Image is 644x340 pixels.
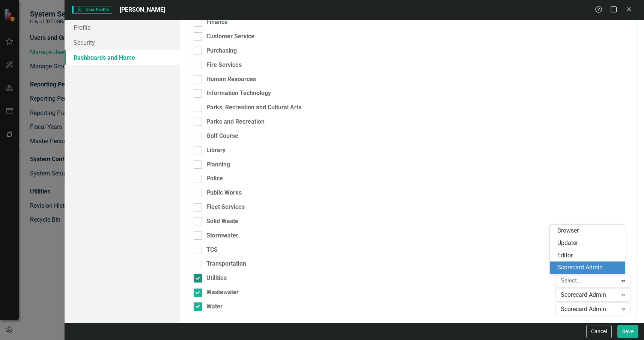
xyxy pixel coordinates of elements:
div: Updater [557,239,620,248]
div: Police [206,174,223,183]
div: Editor [557,251,620,260]
div: Information Technology [206,89,271,98]
div: Golf Course [206,132,238,141]
button: Cancel [586,325,612,338]
div: Parks, Recreation and Cultural Arts [206,103,301,112]
div: Human Resources [206,75,256,84]
div: Planning [206,160,230,169]
div: TCS [206,246,218,254]
button: Save [617,325,638,338]
div: Purchasing [206,47,237,55]
div: Fire Services [206,61,242,70]
a: Dashboards and Home [65,50,181,65]
div: Browser [557,227,620,235]
div: Stormwater [206,231,238,240]
div: Utilities [206,274,227,283]
div: Scorecard Admin [557,263,620,272]
div: Library [206,146,226,155]
div: Scorecard Admin [561,305,617,314]
div: Water [206,302,223,311]
div: Transportation [206,260,246,268]
a: Security [65,35,181,50]
div: Solid Waste [206,217,238,226]
div: Finance [206,18,228,27]
div: Scorecard Admin [561,291,617,299]
a: Profile [65,20,181,35]
span: User Profile [72,6,112,14]
div: Wastewater [206,288,239,297]
div: Public Works [206,189,242,197]
div: Parks and Recreation [206,118,265,126]
span: [PERSON_NAME] [120,6,165,13]
div: Fleet Services [206,203,245,212]
div: Customer Service [206,32,254,41]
